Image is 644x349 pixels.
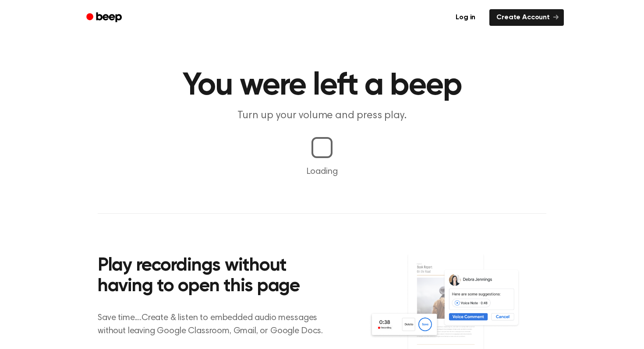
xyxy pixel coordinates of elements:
[98,70,546,102] h1: You were left a beep
[80,9,130,26] a: Beep
[489,9,564,26] a: Create Account
[447,7,484,28] a: Log in
[98,256,334,297] h2: Play recordings without having to open this page
[154,109,490,123] p: Turn up your volume and press play.
[11,165,633,178] p: Loading
[98,311,334,338] p: Save time....Create & listen to embedded audio messages without leaving Google Classroom, Gmail, ...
